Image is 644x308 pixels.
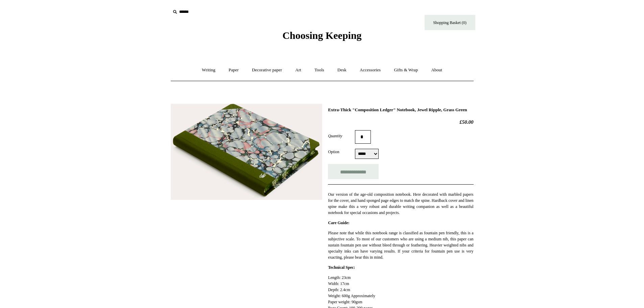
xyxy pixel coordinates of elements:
[246,61,288,79] a: Decorative paper
[425,61,448,79] a: About
[282,35,361,40] a: Choosing Keeping
[388,61,424,79] a: Gifts & Wrap
[328,119,473,125] h2: £50.00
[171,104,322,200] img: Extra-Thick "Composition Ledger" Notebook, Jewel Ripple, Grass Green
[328,107,473,113] h1: Extra-Thick "Composition Ledger" Notebook, Jewel Ripple, Grass Green
[328,220,349,225] strong: Care Guide:
[328,230,473,260] p: Please note that while this notebook range is classified as fountain pen friendly, this is a subj...
[331,61,353,79] a: Desk
[328,133,355,139] label: Quantity
[425,15,475,30] a: Shopping Basket (0)
[328,191,473,216] p: Our version of the age-old composition notebook. Here decorated with marbled papers for the cover...
[282,30,361,41] span: Choosing Keeping
[328,149,355,155] label: Option
[308,61,330,79] a: Tools
[354,61,387,79] a: Accessories
[196,61,221,79] a: Writing
[222,61,245,79] a: Paper
[328,265,355,270] strong: Technical Spec:
[289,61,307,79] a: Art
